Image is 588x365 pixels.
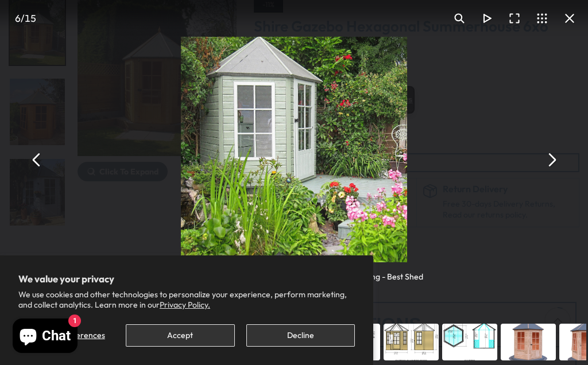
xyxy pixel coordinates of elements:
[160,300,210,310] a: Privacy Policy.
[9,319,81,356] inbox-online-store-chat: Shopify online store chat
[528,5,556,32] button: Toggle thumbnails
[556,5,583,32] button: Close
[126,324,234,347] button: Accept
[23,146,51,173] button: Previous
[5,5,46,32] div: /
[18,274,355,284] h2: We value your privacy
[15,12,21,24] span: 6
[246,324,355,347] button: Decline
[537,146,565,173] button: Next
[446,5,473,32] button: Toggle zoom level
[18,289,355,310] p: We use cookies and other technologies to personalize your experience, perform marketing, and coll...
[25,12,36,24] span: 15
